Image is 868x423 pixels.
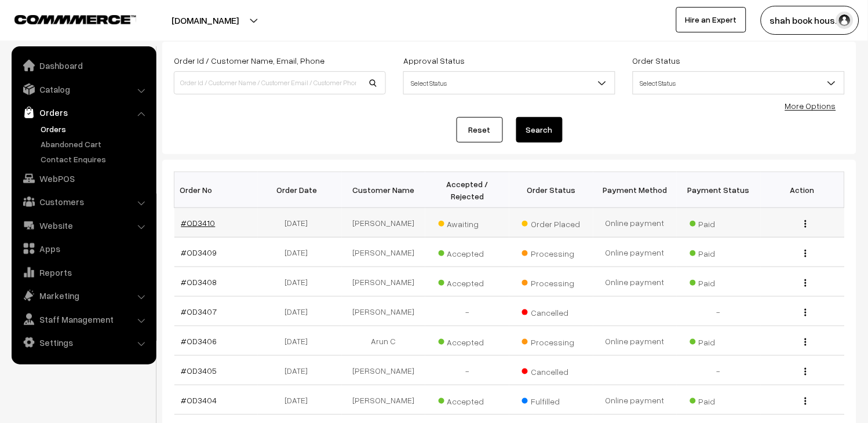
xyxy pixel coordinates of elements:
td: [PERSON_NAME] [342,356,426,385]
span: Select Status [404,73,615,93]
span: Fulfilled [522,392,580,407]
td: [PERSON_NAME] [342,297,426,326]
td: Online payment [593,267,677,297]
label: Order Id / Customer Name, Email, Phone [174,54,324,67]
a: Reset [457,117,503,143]
a: WebPOS [14,168,152,189]
td: [DATE] [258,385,342,415]
a: Reports [14,262,152,283]
td: [DATE] [258,238,342,267]
img: Menu [805,368,807,375]
span: Accepted [439,274,497,289]
span: Paid [690,215,748,230]
img: Menu [805,250,807,257]
button: shah book hous… [761,6,859,35]
td: [DATE] [258,297,342,326]
td: - [425,297,509,326]
img: Menu [805,338,807,346]
a: Website [14,215,152,236]
td: [DATE] [258,267,342,297]
td: Online payment [593,208,677,238]
td: Online payment [593,385,677,415]
a: Customers [14,191,152,212]
label: Approval Status [403,54,465,67]
td: [PERSON_NAME] [342,385,426,415]
a: #OD3404 [181,395,217,405]
th: Payment Method [593,172,677,208]
a: #OD3410 [181,218,216,228]
td: - [425,356,509,385]
img: Menu [805,398,807,405]
span: Paid [690,392,748,407]
a: Orders [14,102,152,123]
span: Accepted [439,333,497,348]
img: COMMMERCE [14,15,136,24]
span: Cancelled [522,304,580,319]
th: Accepted / Rejected [425,172,509,208]
a: Dashboard [14,55,152,76]
a: #OD3406 [181,336,217,346]
td: [PERSON_NAME] [342,238,426,267]
span: Cancelled [522,363,580,378]
td: - [677,356,761,385]
span: Awaiting [439,215,497,230]
span: Select Status [403,71,615,94]
a: Marketing [14,285,152,306]
span: Processing [522,245,580,260]
img: Menu [805,279,807,287]
a: #OD3405 [181,366,217,375]
a: More Options [785,101,836,111]
a: #OD3409 [181,247,217,257]
a: Apps [14,238,152,259]
span: Paid [690,274,748,289]
th: Action [761,172,845,208]
th: Order No [174,172,258,208]
a: Hire an Expert [676,7,746,32]
td: Online payment [593,326,677,356]
a: Catalog [14,79,152,100]
td: [PERSON_NAME] [342,208,426,238]
label: Order Status [633,54,681,67]
td: Online payment [593,238,677,267]
button: [DOMAIN_NAME] [131,6,279,35]
span: Select Status [633,73,844,93]
th: Order Status [509,172,593,208]
td: - [677,297,761,326]
td: [DATE] [258,208,342,238]
a: Settings [14,332,152,353]
a: Abandoned Cart [38,138,152,150]
input: Order Id / Customer Name / Customer Email / Customer Phone [174,71,386,94]
a: Staff Management [14,309,152,330]
span: Order Placed [522,215,580,230]
span: Accepted [439,392,497,407]
td: [DATE] [258,326,342,356]
img: Menu [805,220,807,228]
img: user [836,12,854,29]
span: Processing [522,333,580,348]
a: Contact Enquires [38,153,152,165]
a: #OD3407 [181,307,217,316]
a: #OD3408 [181,277,217,287]
img: Menu [805,309,807,316]
span: Select Status [633,71,845,94]
span: Accepted [439,245,497,260]
td: [DATE] [258,356,342,385]
th: Order Date [258,172,342,208]
td: [PERSON_NAME] [342,267,426,297]
button: Search [516,117,563,143]
a: Orders [38,123,152,135]
td: Arun C [342,326,426,356]
span: Paid [690,333,748,348]
th: Customer Name [342,172,426,208]
a: COMMMERCE [14,12,116,25]
span: Processing [522,274,580,289]
span: Paid [690,245,748,260]
th: Payment Status [677,172,761,208]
